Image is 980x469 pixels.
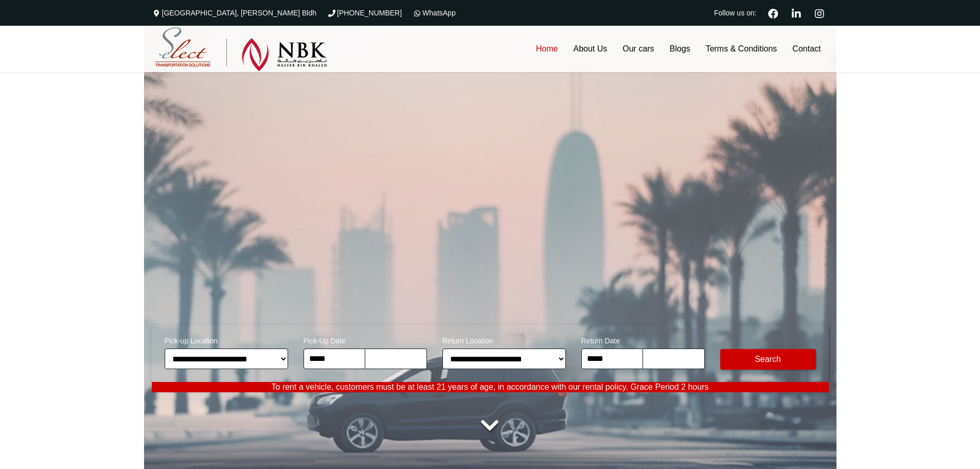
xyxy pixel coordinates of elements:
a: Facebook [764,7,782,19]
span: Return Location [442,330,566,349]
p: To rent a vehicle, customers must be at least 21 years of age, in accordance with our rental poli... [152,382,829,392]
span: Pick-Up Date [304,330,427,349]
a: About Us [565,26,615,72]
a: Blogs [662,26,698,72]
button: Modify Search [720,349,816,370]
a: Home [528,26,566,72]
a: Instagram [811,7,829,19]
a: Linkedin [788,7,806,19]
a: Our cars [615,26,662,72]
a: Terms & Conditions [698,26,785,72]
a: WhatsApp [412,9,456,17]
span: Pick-up Location [165,330,288,349]
a: Contact [785,26,828,72]
img: Select Rent a Car [154,27,327,72]
span: Return Date [581,330,705,349]
a: [PHONE_NUMBER] [327,9,402,17]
